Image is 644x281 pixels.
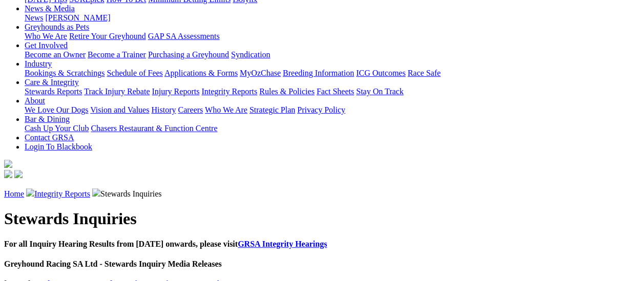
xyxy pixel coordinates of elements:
a: Become a Trainer [88,50,146,59]
a: Rules & Policies [259,87,315,96]
a: Strategic Plan [250,105,295,114]
a: Schedule of Fees [107,69,162,77]
a: GAP SA Assessments [148,32,220,40]
a: Home [4,189,24,198]
a: Chasers Restaurant & Function Centre [91,124,217,133]
a: History [151,105,176,114]
a: Vision and Values [90,105,149,114]
a: Breeding Information [283,69,354,77]
div: Care & Integrity [25,87,640,96]
a: ICG Outcomes [356,69,405,77]
a: Retire Your Greyhound [69,32,146,40]
div: News & Media [25,13,640,23]
a: MyOzChase [240,69,281,77]
b: For all Inquiry Hearing Results from [DATE] onwards, please visit [4,240,327,248]
a: Privacy Policy [297,105,345,114]
a: [PERSON_NAME] [45,13,110,22]
h4: Greyhound Racing SA Ltd - Stewards Inquiry Media Releases [4,260,640,269]
img: facebook.svg [4,170,12,178]
a: Contact GRSA [25,133,74,142]
a: Track Injury Rebate [84,87,150,96]
div: Bar & Dining [25,124,640,133]
a: Get Involved [25,41,68,50]
a: News & Media [25,4,75,13]
div: Industry [25,69,640,78]
a: Who We Are [205,105,247,114]
img: chevron-right.svg [26,188,34,197]
a: Bar & Dining [25,115,70,123]
div: Greyhounds as Pets [25,32,640,41]
img: chevron-right.svg [92,188,100,197]
a: We Love Our Dogs [25,105,88,114]
img: twitter.svg [14,170,23,178]
a: About [25,96,45,105]
div: Get Involved [25,50,640,59]
a: Stay On Track [356,87,403,96]
a: Syndication [231,50,270,59]
h1: Stewards Inquiries [4,209,640,228]
a: Integrity Reports [201,87,257,96]
div: About [25,105,640,115]
a: Care & Integrity [25,78,79,87]
a: News [25,13,43,22]
a: Stewards Reports [25,87,82,96]
a: Applications & Forms [164,69,238,77]
a: Login To Blackbook [25,142,92,151]
p: Stewards Inquiries [4,188,640,199]
a: Bookings & Scratchings [25,69,105,77]
a: Become an Owner [25,50,86,59]
a: Industry [25,59,52,68]
a: Integrity Reports [34,189,90,198]
img: logo-grsa-white.png [4,160,12,168]
a: GRSA Integrity Hearings [238,240,327,248]
a: Fact Sheets [317,87,354,96]
a: Who We Are [25,32,67,40]
a: Purchasing a Greyhound [148,50,229,59]
a: Injury Reports [152,87,199,96]
a: Race Safe [407,69,440,77]
a: Cash Up Your Club [25,124,89,133]
a: Careers [178,105,203,114]
a: Greyhounds as Pets [25,23,89,31]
